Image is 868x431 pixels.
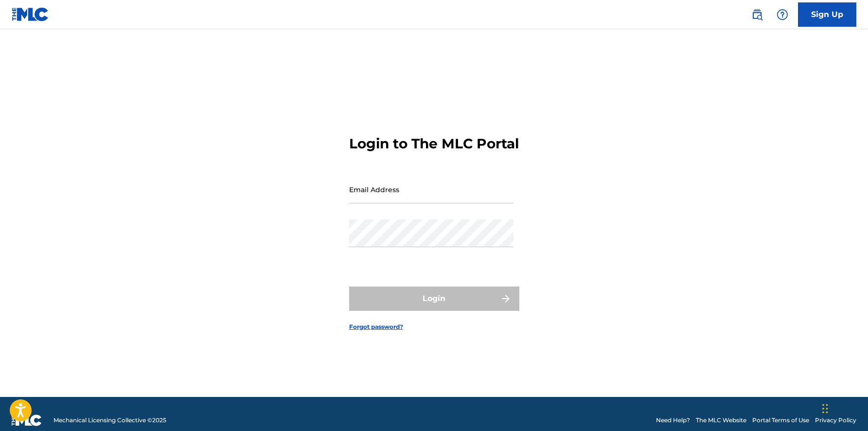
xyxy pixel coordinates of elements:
img: help [777,9,788,20]
a: Public Search [747,5,767,24]
a: Portal Terms of Use [752,416,809,425]
a: Privacy Policy [815,416,856,425]
img: search [751,9,763,20]
iframe: Chat Widget [819,384,868,431]
img: logo [12,414,42,426]
h3: Login to The MLC Portal [349,135,519,152]
div: Drag [822,394,828,423]
span: Mechanical Licensing Collective © 2025 [53,416,166,425]
div: Help [773,5,792,24]
a: The MLC Website [696,416,746,425]
img: MLC Logo [12,7,49,21]
a: Forgot password? [349,323,403,331]
a: Sign Up [798,2,856,27]
a: Need Help? [656,416,690,425]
